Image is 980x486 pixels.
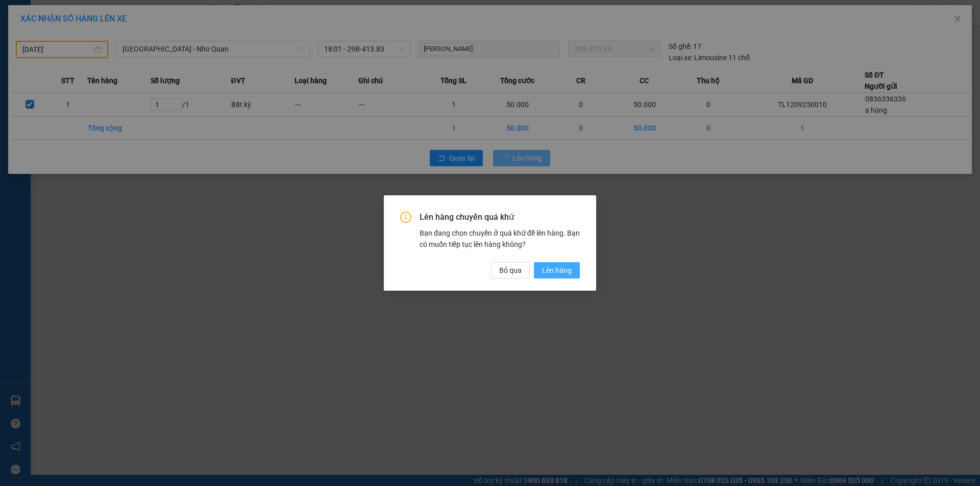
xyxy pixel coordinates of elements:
[542,265,572,276] span: Lên hàng
[491,262,530,278] button: Bỏ qua
[534,262,580,278] button: Lên hàng
[420,227,580,250] div: Bạn đang chọn chuyến ở quá khứ để lên hàng. Bạn có muốn tiếp tục lên hàng không?
[400,212,411,223] span: info-circle
[420,212,580,223] span: Lên hàng chuyến quá khứ
[499,265,522,276] span: Bỏ qua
